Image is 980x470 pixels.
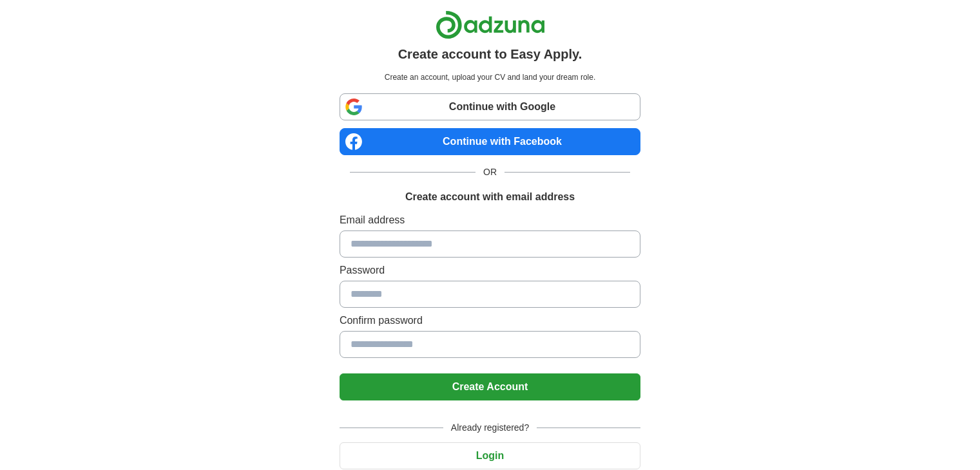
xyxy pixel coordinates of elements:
h1: Create account to Easy Apply. [398,44,582,64]
button: Login [340,442,640,469]
span: Already registered? [443,421,537,435]
label: Email address [340,212,640,228]
a: Continue with Google [340,93,640,120]
label: Password [340,263,640,278]
p: Create an account, upload your CV and land your dream role. [342,71,638,83]
img: Adzuna logo [436,10,545,39]
a: Login [340,450,640,461]
a: Continue with Facebook [340,128,640,155]
h1: Create account with email address [405,189,575,205]
label: Confirm password [340,313,640,328]
button: Create Account [340,373,640,400]
span: OR [476,165,504,179]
